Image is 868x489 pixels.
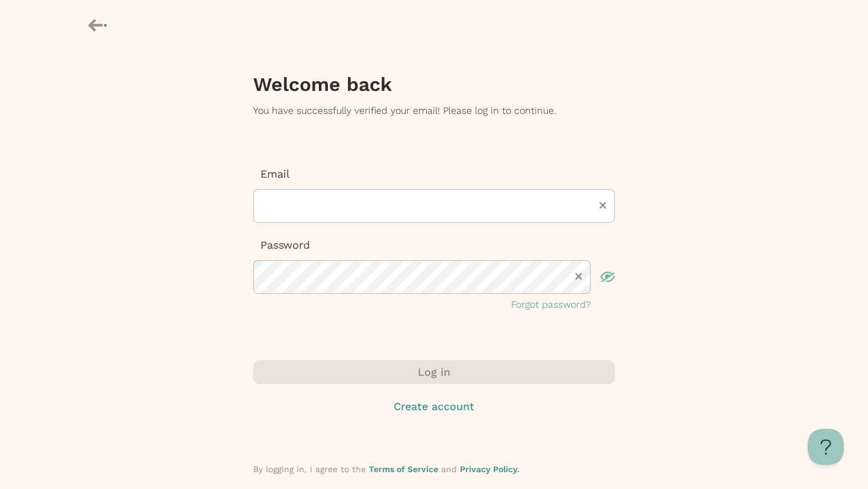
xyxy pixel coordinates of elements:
[460,464,520,474] a: Privacy Policy.
[253,237,615,253] p: Password
[253,104,615,118] p: You have successfully verified your email! Please log in to continue.
[253,399,615,414] button: Create account
[253,464,520,474] span: By logging in, I agree to the and
[369,464,438,474] a: Terms of Service
[253,166,615,182] p: Email
[511,297,591,312] button: Forgot password?
[253,72,615,96] h3: Welcome back
[808,429,844,465] iframe: Toggle Customer Support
